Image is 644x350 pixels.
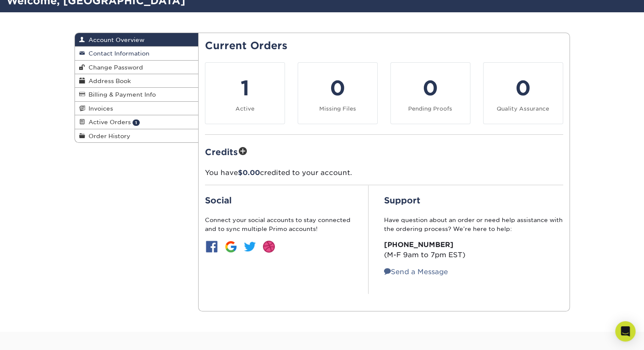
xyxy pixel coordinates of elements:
a: Account Overview [75,33,199,47]
a: Address Book [75,74,199,88]
a: Invoices [75,102,199,115]
img: btn-twitter.jpg [243,240,257,253]
a: Change Password [75,61,199,74]
small: Quality Assurance [497,106,549,112]
img: btn-google.jpg [224,240,238,253]
a: Active Orders 1 [75,115,199,129]
small: Active [235,106,254,112]
div: 1 [210,73,279,103]
span: $0.00 [238,169,260,177]
span: Invoices [85,105,113,112]
iframe: Google Customer Reviews [2,324,72,347]
a: Contact Information [75,47,199,60]
img: btn-facebook.jpg [205,240,218,253]
span: Account Overview [85,36,144,43]
span: Address Book [85,78,131,84]
span: Billing & Payment Info [85,91,156,98]
a: Order History [75,129,199,142]
a: Send a Message [384,268,448,276]
p: Connect your social accounts to stay connected and to sync multiple Primo accounts! [205,216,353,233]
div: 0 [489,73,558,103]
p: (M-F 9am to 7pm EST) [384,240,563,260]
small: Pending Proofs [408,106,452,112]
span: 1 [133,119,140,126]
h2: Support [384,195,563,206]
h2: Credits [205,145,563,158]
p: Have question about an order or need help assistance with the ordering process? We’re here to help: [384,216,563,233]
a: 0 Quality Assurance [483,62,563,124]
span: Contact Information [85,50,149,57]
p: You have credited to your account. [205,168,563,178]
img: btn-dribbble.jpg [262,240,276,253]
a: 1 Active [205,62,285,124]
h2: Current Orders [205,40,563,52]
a: 0 Pending Proofs [390,62,470,124]
div: 0 [303,73,372,103]
h2: Social [205,195,353,206]
a: Billing & Payment Info [75,88,199,101]
small: Missing Files [319,106,356,112]
span: Active Orders [85,119,131,125]
div: 0 [396,73,465,103]
a: 0 Missing Files [298,62,378,124]
span: Order History [85,133,130,139]
span: Change Password [85,64,143,71]
strong: [PHONE_NUMBER] [384,241,453,249]
div: Open Intercom Messenger [615,321,636,342]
